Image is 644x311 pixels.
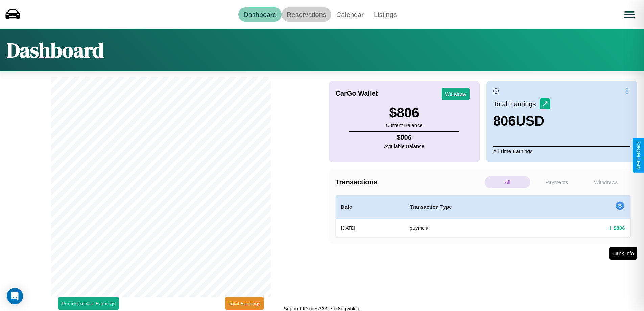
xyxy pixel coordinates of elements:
h4: $ 806 [384,134,424,141]
a: Calendar [331,7,369,22]
h4: $ 806 [614,224,625,231]
p: All Time Earnings [493,146,630,156]
p: Withdraws [583,176,629,188]
table: simple table [336,195,631,237]
h3: 806 USD [493,113,550,129]
button: Percent of Car Earnings [58,297,119,310]
div: Give Feedback [636,142,641,169]
p: Payments [534,176,579,188]
h4: Transaction Type [410,203,545,211]
a: Listings [369,7,402,22]
h1: Dashboard [7,36,104,64]
button: Open menu [620,5,639,24]
h4: CarGo Wallet [336,90,378,97]
p: Available Balance [384,141,424,151]
h3: $ 806 [386,105,422,120]
a: Dashboard [238,7,282,22]
a: Reservations [282,7,331,22]
h4: Date [341,203,399,211]
th: [DATE] [336,219,405,237]
div: Open Intercom Messenger [7,288,23,304]
button: Total Earnings [225,297,264,310]
button: Withdraw [442,88,470,100]
h4: Transactions [336,178,483,186]
th: payment [404,219,550,237]
p: All [485,176,530,188]
button: Bank Info [609,247,637,260]
p: Current Balance [386,120,422,130]
p: Total Earnings [493,98,540,110]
